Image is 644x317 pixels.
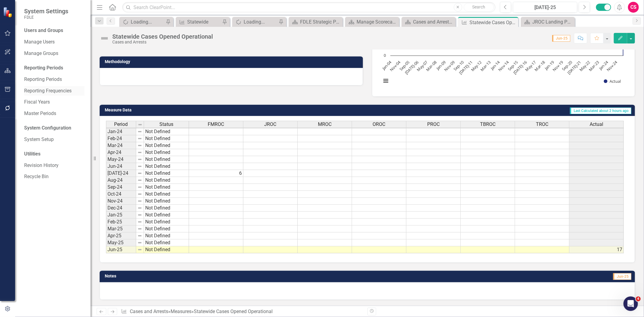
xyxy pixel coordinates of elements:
td: Not Defined [144,177,189,184]
img: 8DAGhfEEPCf229AAAAAElFTkSuQmCC [138,122,143,127]
text: Sep-05 [398,59,410,72]
div: Users and Groups [24,27,85,34]
a: Loading... [234,18,277,26]
text: Sep-20 [561,59,573,72]
text: Actual [610,78,621,84]
div: FDLE Strategic Plan [300,18,341,26]
td: Not Defined [144,239,189,246]
span: Jun-25 [552,35,570,42]
td: Not Defined [144,149,189,156]
td: Not Defined [144,226,189,232]
text: [DATE]-16 [512,59,528,75]
td: Not Defined [144,170,189,177]
img: Not Defined [100,34,109,43]
img: 8DAGhfEEPCf229AAAAAElFTkSuQmCC [137,136,142,141]
td: Not Defined [144,232,189,239]
span: OROC [373,122,386,127]
img: 8DAGhfEEPCf229AAAAAElFTkSuQmCC [137,164,142,169]
td: Not Defined [144,184,189,191]
td: Not Defined [144,128,189,135]
img: 8DAGhfEEPCf229AAAAAElFTkSuQmCC [137,192,142,197]
td: Not Defined [144,163,189,170]
img: 8DAGhfEEPCf229AAAAAElFTkSuQmCC [137,143,142,148]
td: Not Defined [144,205,189,212]
td: May-24 [106,156,136,163]
td: Not Defined [144,191,189,198]
text: [DATE]-11 [458,59,474,75]
span: PROC [427,122,440,127]
td: Not Defined [144,156,189,163]
span: 4 [636,296,641,301]
a: Fiscal Years [24,99,85,106]
a: Cases and Arrests [130,309,168,314]
iframe: Intercom live chat [623,296,638,311]
td: Jan-24 [106,128,136,135]
img: 8DAGhfEEPCf229AAAAAElFTkSuQmCC [137,247,142,252]
small: FDLE [24,15,68,20]
img: 8DAGhfEEPCf229AAAAAElFTkSuQmCC [137,226,142,231]
td: Feb-25 [106,219,136,226]
div: Cases and Arrests Dashboard [413,18,454,26]
td: Jun-25 [106,246,136,253]
span: FMROC [208,122,224,127]
span: TBROC [480,122,495,127]
text: Jan-24 [597,59,609,71]
a: Manage Scorecards [347,18,398,26]
img: 8DAGhfEEPCf229AAAAAElFTkSuQmCC [137,129,142,134]
text: [DATE]-06 [403,59,419,75]
td: 17 [569,246,624,253]
td: Apr-25 [106,232,136,239]
a: System Setup [24,136,85,143]
td: 6 [189,170,243,177]
text: Jan-04 [380,59,392,71]
div: Reporting Periods [24,65,85,72]
td: Jan-25 [106,212,136,219]
text: Nov-09 [443,59,456,72]
div: Statewide [187,18,221,26]
a: Revision History [24,162,85,169]
td: Feb-24 [106,135,136,142]
div: Manage Scorecards [357,18,398,26]
text: [DATE]-21 [566,59,582,75]
div: Statewide Cases Opened Operational [112,33,213,40]
td: May-25 [106,239,136,246]
td: Aug-24 [106,177,136,184]
text: May-07 [415,59,428,72]
img: 8DAGhfEEPCf229AAAAAElFTkSuQmCC [137,150,142,155]
td: Not Defined [144,212,189,219]
text: Jan-19 [543,59,555,72]
td: Mar-24 [106,142,136,149]
button: Show Actual [604,79,621,84]
text: Nov-14 [497,59,510,72]
span: JROC [264,122,277,127]
span: Actual [590,122,603,127]
td: Dec-24 [106,205,136,212]
td: Oct-24 [106,191,136,198]
text: Jan-09 [435,59,447,72]
td: Apr-24 [106,149,136,156]
h3: Measure Data [105,108,264,112]
img: 8DAGhfEEPCf229AAAAAElFTkSuQmCC [137,178,142,183]
text: Mar-18 [533,59,546,72]
td: Nov-24 [106,198,136,205]
div: » » [121,308,363,315]
span: Period [114,122,128,127]
div: Loading... [131,18,164,26]
button: Search [464,3,494,11]
a: Statewide [177,18,221,26]
td: Not Defined [144,142,189,149]
td: Not Defined [144,246,189,253]
button: View chart menu, Chart [381,76,390,85]
text: May-12 [470,59,483,72]
a: Manage Users [24,39,85,46]
span: Search [472,5,485,9]
div: Statewide Cases Opened Operational [194,309,273,314]
img: 8DAGhfEEPCf229AAAAAElFTkSuQmCC [137,206,142,210]
h3: Notes [105,274,305,278]
text: Nov-24 [605,59,618,72]
a: Reporting Frequencies [24,88,85,94]
span: TROC [536,122,548,127]
td: Mar-25 [106,226,136,232]
td: Jun-24 [106,163,136,170]
a: Master Periods [24,110,85,117]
